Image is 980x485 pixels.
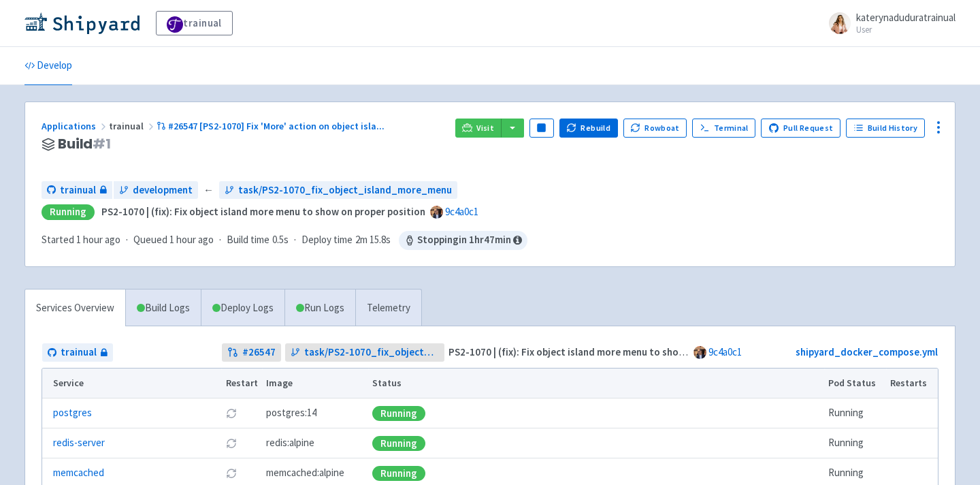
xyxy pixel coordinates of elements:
[301,232,353,248] span: Deploy time
[42,231,527,250] div: · · ·
[203,183,214,198] span: ←
[114,181,198,200] a: development
[238,183,452,198] span: task/PS2-1070_fix_object_island_more_menu
[227,232,269,248] span: Build time
[53,405,92,421] a: postgres
[60,183,96,198] span: trainual
[242,345,276,360] strong: # 26547
[285,343,445,362] a: task/PS2-1070_fix_object_island_more_menu
[126,290,201,327] a: Build Logs
[169,233,214,246] time: 1 hour ago
[824,398,886,428] td: Running
[266,405,316,421] span: postgres:14
[824,369,886,398] th: Pod Status
[25,290,125,327] a: Services Overview
[221,369,262,398] th: Restart
[856,11,955,24] span: katerynaduduratrainual
[109,120,157,132] span: trainual
[24,47,72,85] a: Develop
[42,120,109,132] a: Applications
[133,183,193,198] span: development
[529,119,554,138] button: Pause
[157,120,387,132] a: #26547 [PS2-1070] Fix 'More' action on object isla...
[61,345,97,360] span: trainual
[262,369,368,398] th: Image
[846,119,925,138] a: Build History
[42,204,95,220] div: Running
[226,468,237,479] button: Restart pod
[101,205,425,218] strong: PS2-1070 | (fix): Fix object island more menu to show on proper position
[58,136,111,152] span: Build
[796,345,938,358] a: shipyard_docker_compose.yml
[821,12,955,34] a: katerynaduduratrainual User
[226,408,237,419] button: Restart pod
[272,232,289,248] span: 0.5s
[226,438,237,449] button: Restart pod
[168,120,385,132] span: #26547 [PS2-1070] Fix 'More' action on object isla ...
[93,134,111,153] span: # 1
[708,345,742,358] a: 9c4a0c1
[24,12,140,34] img: Shipyard logo
[42,343,113,362] a: trainual
[42,369,221,398] th: Service
[372,406,425,421] div: Running
[355,232,391,248] span: 2m 15.8s
[476,123,494,134] span: Visit
[399,231,527,250] span: Stopping in 1 hr 47 min
[53,465,104,481] a: memcached
[304,345,440,360] span: task/PS2-1070_fix_object_island_more_menu
[53,435,105,451] a: redis-server
[219,181,457,200] a: task/PS2-1070_fix_object_island_more_menu
[455,119,502,138] a: Visit
[133,233,214,246] span: Queued
[201,290,284,327] a: Deploy Logs
[559,119,618,138] button: Rebuild
[156,11,233,35] a: trainual
[284,290,355,327] a: Run Logs
[448,345,772,358] strong: PS2-1070 | (fix): Fix object island more menu to show on proper position
[761,119,840,138] a: Pull Request
[372,436,425,451] div: Running
[372,466,425,481] div: Running
[76,233,120,246] time: 1 hour ago
[222,343,281,362] a: #26547
[266,435,314,451] span: redis:alpine
[623,119,687,138] button: Rowboat
[368,369,824,398] th: Status
[445,205,478,218] a: 9c4a0c1
[355,290,421,327] a: Telemetry
[856,25,955,34] small: User
[42,181,112,200] a: trainual
[266,465,344,481] span: memcached:alpine
[886,369,938,398] th: Restarts
[824,428,886,458] td: Running
[692,119,755,138] a: Terminal
[42,233,120,246] span: Started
